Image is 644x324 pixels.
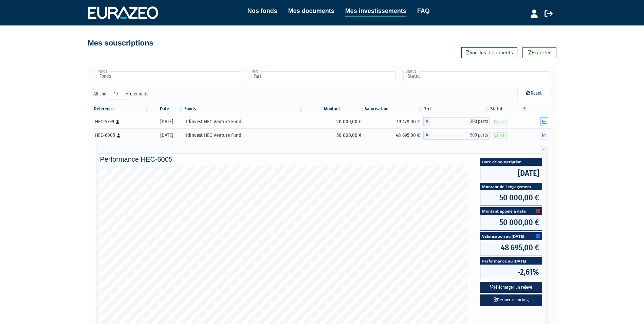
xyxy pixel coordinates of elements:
[95,132,148,139] div: HEC-6005
[93,88,148,100] label: Afficher éléments
[152,132,181,139] div: [DATE]
[423,117,490,126] div: A - Idinvest HEC Venture Fund
[480,265,542,280] span: -2,61%
[152,118,181,125] div: [DATE]
[304,128,365,142] td: 50 000,00 €
[480,240,542,255] span: 48 695,00 €
[423,131,430,140] span: A
[150,103,184,115] th: Date: activer pour trier la colonne par ordre croissant
[480,208,542,215] span: Montant appelé à date
[288,6,334,16] a: Mes documents
[116,120,119,124] i: [Français] Personne physique
[365,128,423,142] td: 48 695,00 €
[480,233,542,240] span: Valorisation au [DATE]
[88,39,153,47] h4: Mes souscriptions
[423,103,490,115] th: Part: activer pour trier la colonne par ordre croissant
[184,103,304,115] th: Fonds: activer pour trier la colonne par ordre croissant
[492,132,507,139] span: Valide
[480,158,542,165] span: Date de souscription
[480,183,542,190] span: Montant de l'engagement
[88,6,158,19] img: 1732889491-logotype_eurazeo_blanc_rvb.png
[100,156,544,163] h4: Performance HEC-6005
[186,118,301,125] div: Idinvest HEC Venture Fund
[522,47,556,58] a: Exporter
[480,282,542,293] button: Télécharger un relevé
[480,294,542,306] a: Dernier reporting
[365,103,423,115] th: Valorisation: activer pour trier la colonne par ordre croissant
[345,6,406,17] a: Mes investissements
[480,215,542,230] span: 50 000,00 €
[304,103,365,115] th: Montant: activer pour trier la colonne par ordre croissant
[490,103,527,115] th: Statut : activer pour trier la colonne par ordre d&eacute;croissant
[430,117,490,126] span: 200 parts
[247,6,277,16] a: Nos fonds
[417,6,430,16] a: FAQ
[423,117,430,126] span: A
[480,257,542,265] span: Performance au [DATE]
[365,115,423,128] td: 19 478,00 €
[304,115,365,128] td: 20 000,00 €
[423,131,490,140] div: A - Idinvest HEC Venture Fund
[480,166,542,181] span: [DATE]
[430,131,490,140] span: 500 parts
[117,133,121,138] i: [Français] Personne physique
[93,103,150,115] th: Référence : activer pour trier la colonne par ordre croissant
[186,132,301,139] div: Idinvest HEC Venture Fund
[492,119,507,125] span: Valide
[108,88,130,100] select: Afficheréléments
[95,118,148,125] div: HEC-5799
[461,47,517,58] a: Voir les documents
[517,88,551,99] button: Reset
[480,190,542,205] span: 50 000,00 €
